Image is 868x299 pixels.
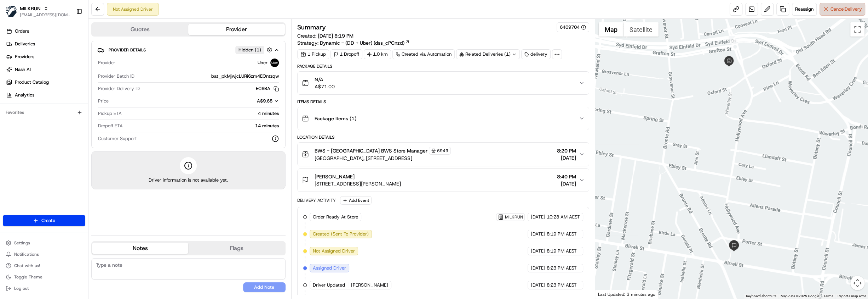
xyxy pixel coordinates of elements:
[3,272,85,282] button: Toggle Theme
[3,77,88,88] a: Product Catalog
[531,282,545,288] span: [DATE]
[235,45,274,54] button: Hidden (1)
[792,3,817,16] button: Reassign
[92,243,188,254] button: Notes
[315,115,356,122] span: Package Items ( 1 )
[15,28,29,34] span: Orders
[3,238,85,248] button: Settings
[297,49,329,59] div: 1 Pickup
[351,282,388,288] span: [PERSON_NAME]
[597,289,620,299] a: Open this area in Google Maps (opens a new window)
[830,6,862,12] span: Cancel Delivery
[67,159,114,166] span: API Documentation
[823,294,833,298] a: Terms (opens in new tab)
[14,286,29,291] span: Log out
[14,274,42,280] span: Toggle Theme
[557,147,576,154] span: 8:20 PM
[7,68,20,81] img: 1736555255976-a54dd68f-1ca7-489b-9aae-adbdc363a1c4
[313,248,355,254] span: Not Assigned Driver
[59,110,61,116] span: •
[297,63,589,69] div: Package Details
[456,49,520,59] div: Related Deliveries (1)
[41,217,55,224] span: Create
[15,54,34,60] span: Providers
[313,265,346,271] span: Assigned Driver
[3,283,85,293] button: Log out
[315,155,451,162] span: [GEOGRAPHIC_DATA], [STREET_ADDRESS]
[320,39,404,46] span: Dynamic - (DD + Uber) (dss_cPCnzd)
[547,248,577,254] span: 8:19 PM AEST
[7,103,18,115] img: Hannah Dayet
[60,159,65,165] div: 💻
[557,154,576,161] span: [DATE]
[313,231,369,237] span: Created (Sent To Provider)
[3,3,73,20] button: MILKRUNMILKRUN[EMAIL_ADDRESS][DOMAIN_NAME]
[63,129,77,135] span: [DATE]
[315,173,355,180] span: [PERSON_NAME]
[98,60,115,66] span: Provider
[20,12,70,18] span: [EMAIL_ADDRESS][DOMAIN_NAME]
[188,24,284,35] button: Provider
[820,3,865,16] button: CancelDelivery
[298,72,589,94] button: N/AA$71.00
[92,24,188,35] button: Quotes
[20,5,41,12] button: MILKRUN
[340,196,372,205] button: Add Event
[7,122,18,134] img: Ben Goodger
[7,28,129,40] p: Welcome 👋
[3,249,85,259] button: Notifications
[98,73,134,79] span: Provider Batch ID
[547,231,577,237] span: 8:19 PM AEST
[126,123,279,129] div: 14 minutes
[595,290,659,299] div: Last Updated: 3 minutes ago
[364,49,391,59] div: 1.0 km
[15,92,34,98] span: Analytics
[297,134,589,140] div: Location Details
[257,98,272,104] span: A$9.68
[315,83,335,90] span: A$71.00
[313,282,345,288] span: Driver Updated
[14,251,39,257] span: Notifications
[15,66,31,73] span: Nash AI
[63,110,77,116] span: [DATE]
[14,240,30,246] span: Settings
[330,49,362,59] div: 1 Dropoff
[320,39,410,46] a: Dynamic - (DD + Uber) (dss_cPCnzd)
[297,198,336,203] div: Delivery Activity
[557,180,576,187] span: [DATE]
[795,6,814,12] span: Reassign
[14,159,54,166] span: Knowledge Base
[547,282,577,288] span: 8:23 PM AEST
[32,75,97,81] div: We're available if you need us!
[392,49,455,59] a: Created via Automation
[3,64,88,75] a: Nash AI
[4,156,57,168] a: 📗Knowledge Base
[781,294,819,298] span: Map data ©2025 Google
[14,263,40,268] span: Chat with us!
[98,98,109,104] span: Price
[531,214,545,220] span: [DATE]
[98,123,123,129] span: Dropoff ETA
[597,289,620,299] img: Google
[313,214,358,220] span: Order Ready At Store
[110,91,129,99] button: See all
[15,41,35,47] span: Deliveries
[746,294,776,299] button: Keyboard shortcuts
[258,60,268,66] span: Uber
[3,215,85,226] button: Create
[531,231,545,237] span: [DATE]
[850,22,864,37] button: Toggle fullscreen view
[256,85,279,92] button: EC6BA
[315,76,335,83] span: N/A
[560,24,586,31] button: 6409704
[3,38,88,50] a: Deliveries
[32,68,116,75] div: Start new chat
[70,176,86,181] span: Pylon
[437,148,448,154] span: 6949
[531,248,545,254] span: [DATE]
[297,32,353,39] span: Created:
[97,44,280,56] button: Provider DetailsHidden (1)
[59,129,61,135] span: •
[838,294,866,298] a: Report a map error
